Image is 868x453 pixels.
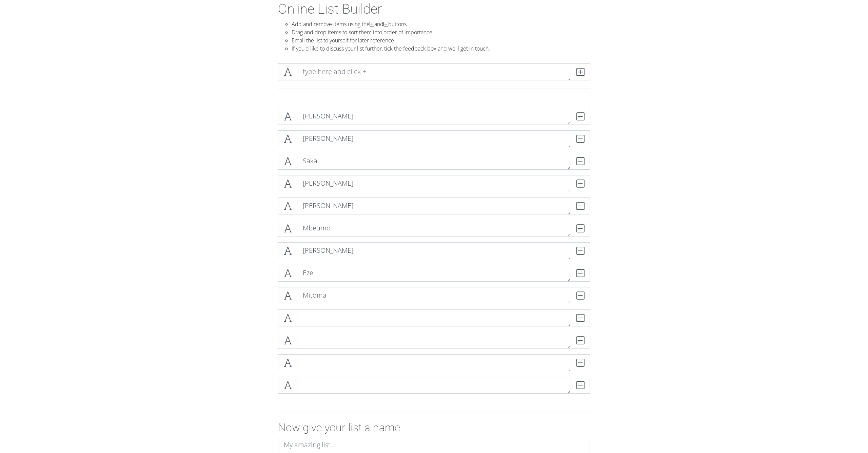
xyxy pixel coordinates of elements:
li: If you'd like to discuss your list further, tick the feedback box and we'll get in touch. [292,44,590,53]
li: Email the list to yourself for later reference [292,36,590,44]
h2: Now give your list a name [278,421,590,434]
li: Drag and drop items to sort them into order of importance [292,28,590,36]
h1: Online List Builder [278,1,590,17]
li: Add and remove items using the and buttons [292,20,590,28]
input: My amazing list... [278,437,590,453]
